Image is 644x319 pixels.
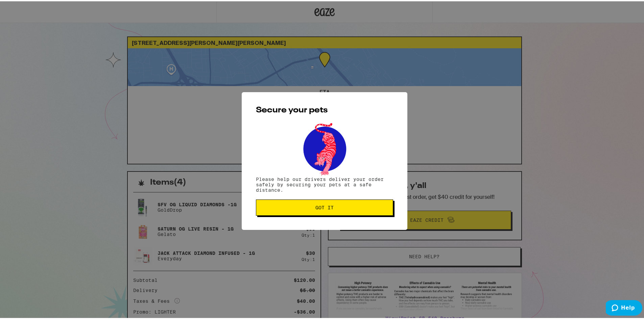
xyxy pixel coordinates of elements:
[256,198,393,214] button: Got it
[315,204,334,209] span: Got it
[256,175,393,191] p: Please help our drivers deliver your order safely by securing your pets at a safe distance.
[256,105,393,113] h2: Secure your pets
[606,299,642,316] iframe: Opens a widget where you can find more information
[297,120,352,175] img: pets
